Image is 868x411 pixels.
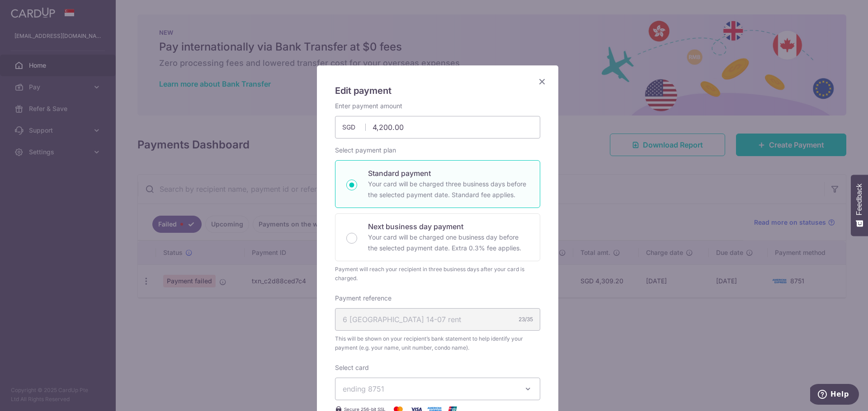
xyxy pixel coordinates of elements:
[810,384,859,406] iframe: Opens a widget where you can find more information
[519,315,533,324] div: 23/35
[335,265,540,283] div: Payment will reach your recipient in three business days after your card is charged.
[342,123,366,132] span: SGD
[855,184,863,215] span: Feedback
[368,168,529,179] p: Standard payment
[335,83,540,98] h5: Edit payment
[368,232,529,254] p: Your card will be charged one business day before the selected payment date. Extra 0.3% fee applies.
[335,334,540,352] span: This will be shown on your recipient’s bank statement to help identify your payment (e.g. your na...
[343,384,384,393] span: ending 8751
[851,175,868,236] button: Feedback - Show survey
[335,363,369,372] label: Select card
[368,221,529,232] p: Next business day payment
[335,116,540,139] input: 0.00
[335,378,540,400] button: ending 8751
[335,102,402,111] label: Enter payment amount
[335,146,396,155] label: Select payment plan
[335,294,392,303] label: Payment reference
[537,76,547,87] button: Close
[368,179,529,200] p: Your card will be charged three business days before the selected payment date. Standard fee appl...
